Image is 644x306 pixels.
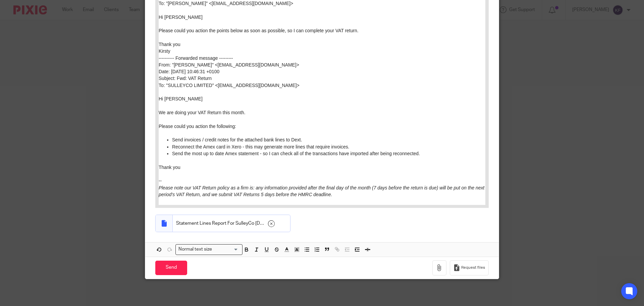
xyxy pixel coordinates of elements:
[13,171,327,177] p: Reconnect the Amex card in Xero - this may generate more lines that require invoices.
[13,164,327,170] p: Send invoices / credit notes for the attached bank lines to Dext.
[450,260,489,275] button: Request files
[214,246,238,253] input: Search for option
[461,265,485,270] span: Request files
[175,244,243,255] div: Search for option
[13,177,327,184] p: Send the most up to date Amex statement - so I can check all of the transactions have imported af...
[176,220,265,227] span: Statement Lines Report For SulleyCo [DATE].xlsx
[155,261,187,275] input: Send
[177,246,214,253] span: Normal text size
